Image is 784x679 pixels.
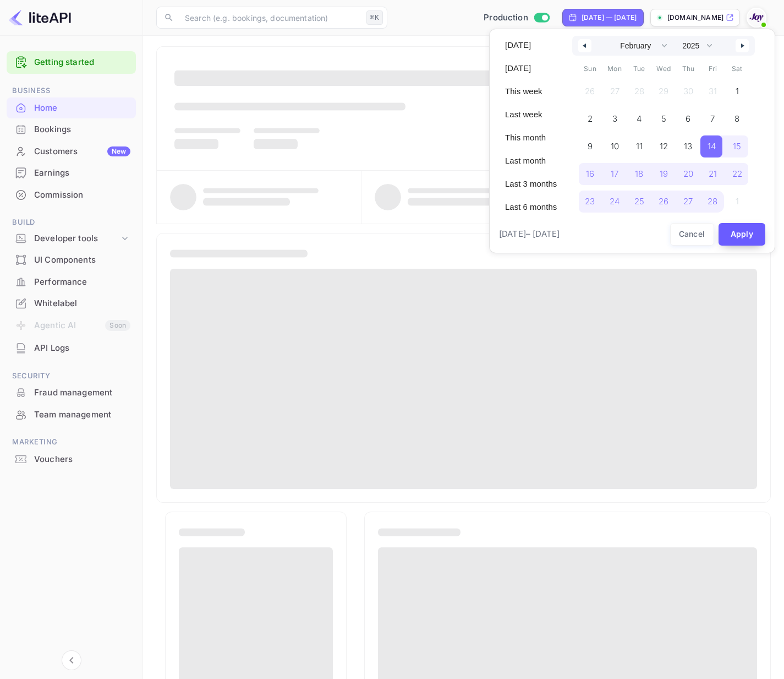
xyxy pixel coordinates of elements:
span: 14 [708,137,716,156]
button: Cancel [670,223,714,246]
span: Sun [578,60,602,78]
span: Tue [627,60,651,78]
button: 27 [676,188,700,210]
button: 5 [651,105,676,127]
span: Wed [651,60,676,78]
button: 19 [651,160,676,182]
span: Fri [700,60,725,78]
button: This week [498,82,563,101]
button: This month [498,128,563,147]
button: 2 [578,105,602,127]
button: 11 [627,133,651,155]
button: 25 [627,188,651,210]
button: 13 [676,133,700,155]
button: 3 [602,105,627,127]
span: 26 [659,192,668,211]
span: 21 [709,164,717,184]
button: 1 [725,78,750,100]
span: 28 [708,192,717,211]
button: [DATE] [498,59,563,78]
button: 26 [651,188,676,210]
span: 11 [636,137,643,156]
button: 10 [602,133,627,155]
span: 16 [586,164,594,184]
span: 10 [611,137,619,156]
span: Thu [676,60,700,78]
button: 24 [602,188,627,210]
span: 6 [686,109,690,129]
span: Sat [725,60,750,78]
span: 2 [588,109,593,129]
button: [DATE] [498,36,563,55]
button: Last month [498,151,563,170]
span: 7 [710,109,715,129]
span: 4 [637,109,642,129]
span: Mon [602,60,627,78]
button: 15 [725,133,750,155]
button: 22 [725,160,750,182]
button: 12 [651,133,676,155]
span: 19 [660,164,668,184]
span: 24 [610,192,619,211]
button: Apply [719,223,766,246]
button: 8 [725,105,750,127]
button: 23 [578,188,602,210]
span: 18 [635,164,643,184]
button: 18 [627,160,651,182]
span: 15 [733,137,741,156]
button: 28 [700,188,725,210]
button: 9 [578,133,602,155]
span: 27 [683,192,693,211]
span: 5 [661,109,666,129]
button: Last 6 months [498,198,563,216]
span: [DATE] – [DATE] [499,228,560,241]
span: 9 [588,137,593,156]
span: 13 [684,137,692,156]
button: 16 [578,160,602,182]
button: 6 [676,105,700,127]
button: Last week [498,105,563,124]
button: 7 [700,105,725,127]
button: 14 [700,133,725,155]
span: 3 [612,109,617,129]
button: 20 [676,160,700,182]
span: 23 [585,192,595,211]
span: 1 [736,82,739,101]
span: 8 [734,109,739,129]
span: 22 [732,164,742,184]
button: 21 [700,160,725,182]
span: 20 [683,164,693,184]
button: 4 [627,105,651,127]
span: 12 [660,137,668,156]
span: 25 [634,192,644,211]
button: 17 [602,160,627,182]
button: Last 3 months [498,175,563,193]
span: 17 [611,164,618,184]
